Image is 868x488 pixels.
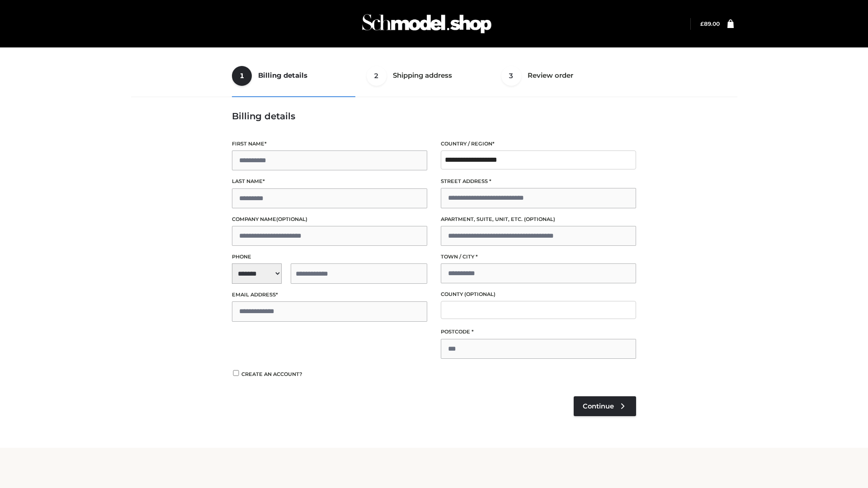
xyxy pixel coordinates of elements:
[574,396,636,416] a: Continue
[441,290,636,299] label: County
[700,20,720,27] bdi: 89.00
[441,177,636,186] label: Street address
[232,370,240,376] input: Create an account?
[232,253,427,261] label: Phone
[700,20,720,27] a: £89.00
[524,216,555,222] span: (optional)
[232,140,427,148] label: First name
[276,216,307,222] span: (optional)
[700,20,704,27] span: £
[232,215,427,224] label: Company name
[241,371,302,377] span: Create an account?
[441,215,636,224] label: Apartment, suite, unit, etc.
[441,140,636,148] label: Country / Region
[441,328,636,336] label: Postcode
[583,402,614,410] span: Continue
[359,6,495,42] img: Schmodel Admin 964
[441,253,636,261] label: Town / City
[464,291,495,297] span: (optional)
[232,111,636,122] h3: Billing details
[232,291,427,299] label: Email address
[232,177,427,186] label: Last name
